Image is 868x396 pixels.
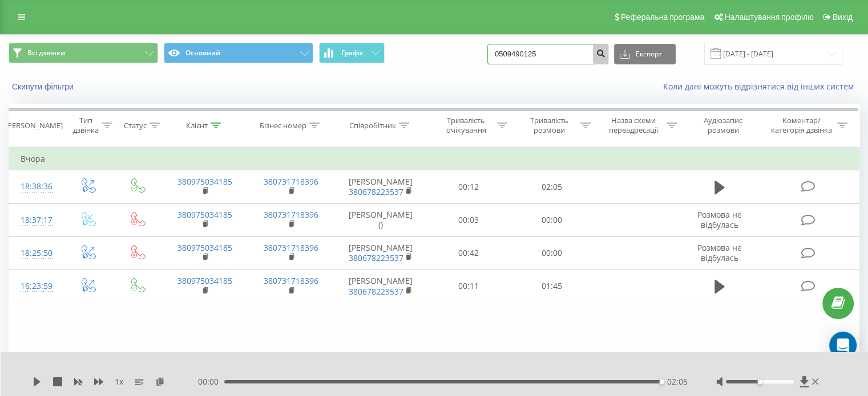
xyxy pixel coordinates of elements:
td: [PERSON_NAME] [334,270,427,303]
span: 02:05 [667,376,688,387]
td: [PERSON_NAME] [334,236,427,270]
span: 1 x [115,376,123,387]
div: Бізнес номер [260,121,306,130]
td: [PERSON_NAME] [334,170,427,203]
div: Аудіозапис розмови [690,116,757,135]
span: Налаштування профілю [724,13,813,22]
a: Коли дані можуть відрізнятися вiд інших систем [663,81,859,92]
a: 380678223537 [349,186,403,197]
div: Тривалість очікування [438,116,495,135]
a: 380975034185 [177,209,232,220]
div: Accessibility label [660,379,664,384]
span: Розмова не відбулась [697,242,742,263]
td: 00:00 [510,236,593,270]
div: 16:23:59 [21,275,51,297]
button: Основний [164,43,313,63]
button: Експорт [614,44,676,64]
td: 00:12 [427,170,510,203]
div: Статус [124,121,147,130]
div: 18:25:50 [21,242,51,264]
div: 18:37:17 [21,209,51,231]
span: Розмова не відбулась [697,209,742,230]
button: Всі дзвінки [9,43,158,63]
div: Коментар/категорія дзвінка [768,116,834,135]
a: 380975034185 [177,275,232,286]
button: Скинути фільтри [9,81,79,92]
td: Вчора [9,148,859,170]
span: Всі дзвінки [27,48,65,58]
div: Accessibility label [757,379,762,384]
a: 380731718396 [264,209,318,220]
div: Назва схеми переадресації [604,116,664,135]
td: 02:05 [510,170,593,203]
a: 380975034185 [177,176,232,187]
a: 380731718396 [264,176,318,187]
a: 380678223537 [349,252,403,263]
a: 380678223537 [349,286,403,297]
td: 01:45 [510,270,593,303]
div: Тривалість розмови [520,116,578,135]
input: Пошук за номером [487,44,608,64]
div: 18:38:36 [21,175,51,198]
span: Графік [341,49,364,57]
td: 00:03 [427,203,510,236]
td: 00:00 [510,203,593,236]
div: Open Intercom Messenger [829,332,857,359]
span: 00:00 [198,376,224,387]
td: [PERSON_NAME] () [334,203,427,236]
div: Тип дзвінка [72,116,99,135]
button: Графік [319,43,385,63]
div: Клієнт [186,121,208,130]
a: 380731718396 [264,275,318,286]
div: [PERSON_NAME] [5,121,63,130]
td: 00:11 [427,270,510,303]
a: 380975034185 [177,242,232,253]
span: Вихід [833,13,853,22]
td: 00:42 [427,236,510,270]
span: Реферальна програма [621,13,705,22]
a: 380731718396 [264,242,318,253]
div: Співробітник [349,121,396,130]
